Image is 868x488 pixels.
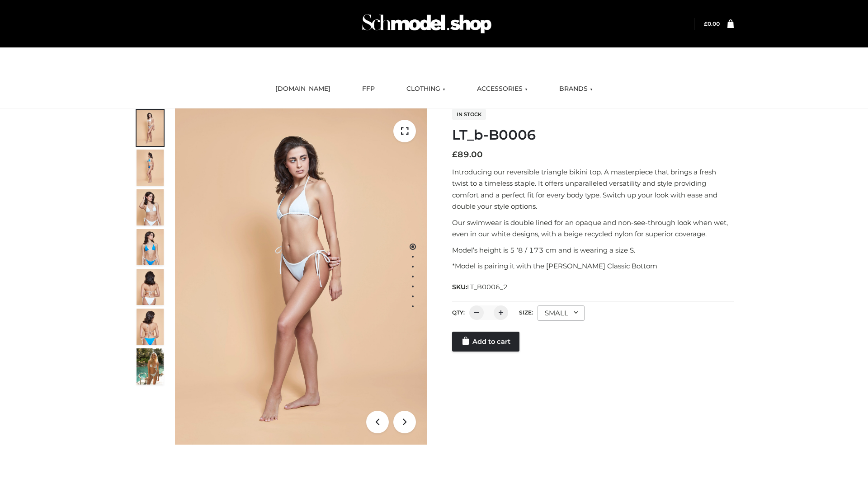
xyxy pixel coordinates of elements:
[519,309,533,316] label: Size:
[359,6,495,42] img: Schmodel Admin 964
[355,79,382,99] a: FFP
[137,269,164,305] img: ArielClassicBikiniTop_CloudNine_AzureSky_OW114ECO_7-scaled.jpg
[452,150,458,160] span: £
[538,305,585,321] div: SMALL
[470,79,534,99] a: ACCESSORIES
[452,244,734,256] p: Model’s height is 5 ‘8 / 173 cm and is wearing a size S.
[137,110,164,146] img: ArielClassicBikiniTop_CloudNine_AzureSky_OW114ECO_1-scaled.jpg
[175,108,427,445] img: LT_b-B0006
[452,309,465,316] label: QTY:
[452,109,486,120] span: In stock
[452,260,734,272] p: *Model is pairing it with the [PERSON_NAME] Classic Bottom
[400,79,452,99] a: CLOTHING
[137,229,164,265] img: ArielClassicBikiniTop_CloudNine_AzureSky_OW114ECO_4-scaled.jpg
[704,20,708,27] span: £
[137,189,164,225] img: ArielClassicBikiniTop_CloudNine_AzureSky_OW114ECO_3-scaled.jpg
[452,332,519,352] a: Add to cart
[137,348,164,385] img: Arieltop_CloudNine_AzureSky2.jpg
[452,166,734,212] p: Introducing our reversible triangle bikini top. A masterpiece that brings a fresh twist to a time...
[452,217,734,240] p: Our swimwear is double lined for an opaque and non-see-through look when wet, even in our white d...
[452,127,734,143] h1: LT_b-B0006
[704,20,720,27] bdi: 0.00
[704,20,720,27] a: £0.00
[269,79,337,99] a: [DOMAIN_NAME]
[452,150,483,160] bdi: 89.00
[137,309,164,345] img: ArielClassicBikiniTop_CloudNine_AzureSky_OW114ECO_8-scaled.jpg
[552,79,599,99] a: BRANDS
[452,282,509,292] span: SKU:
[137,150,164,186] img: ArielClassicBikiniTop_CloudNine_AzureSky_OW114ECO_2-scaled.jpg
[467,283,508,291] span: LT_B0006_2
